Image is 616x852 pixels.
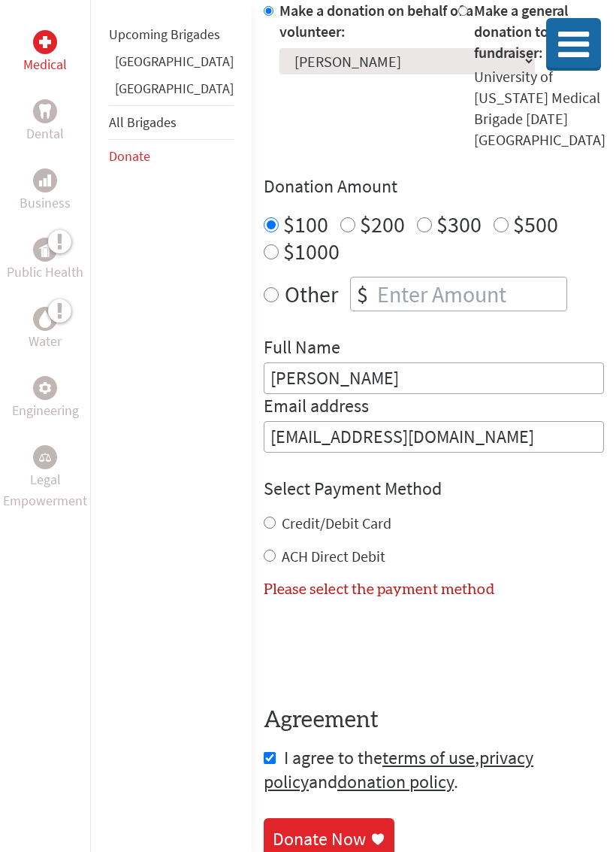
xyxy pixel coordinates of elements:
[282,514,391,532] label: Credit/Debit Card
[360,210,405,238] label: $200
[39,174,51,186] img: Business
[26,123,64,144] p: Dental
[33,99,57,123] div: Dental
[26,99,64,144] a: DentalDental
[3,469,87,511] p: Legal Empowerment
[264,335,340,362] label: Full Name
[382,746,475,769] a: terms of use
[109,114,177,131] a: All Brigades
[282,547,385,565] label: ACH Direct Debit
[33,307,57,331] div: Water
[273,827,366,851] div: Donate Now
[12,400,79,421] p: Engineering
[109,105,234,140] li: All Brigades
[7,238,83,283] a: Public HealthPublic Health
[39,36,51,48] img: Medical
[20,168,71,214] a: BusinessBusiness
[39,242,51,257] img: Public Health
[264,618,492,677] iframe: reCAPTCHA
[33,376,57,400] div: Engineering
[264,362,604,394] input: Enter Full Name
[109,51,234,78] li: Ghana
[29,307,62,352] a: WaterWater
[436,210,482,238] label: $300
[115,53,234,70] a: [GEOGRAPHIC_DATA]
[39,104,51,118] img: Dental
[264,582,494,597] label: Please select the payment method
[109,147,150,165] a: Donate
[264,746,533,793] a: privacy policy
[39,382,51,394] img: Engineering
[285,277,338,311] label: Other
[23,54,67,75] p: Medical
[39,310,51,327] img: Water
[264,421,604,453] input: Your Email
[283,237,340,265] label: $1000
[279,1,473,41] label: Make a donation on behalf of a volunteer:
[513,210,558,238] label: $500
[474,1,589,62] label: Make a general donation to group fundraiser:
[374,277,566,311] input: Enter Amount
[264,394,369,421] label: Email address
[12,376,79,421] a: EngineeringEngineering
[351,277,374,311] div: $
[39,453,51,462] img: Legal Empowerment
[33,445,57,469] div: Legal Empowerment
[109,18,234,51] li: Upcoming Brigades
[3,445,87,511] a: Legal EmpowermentLegal Empowerment
[264,746,533,793] span: I agree to the , and .
[337,770,454,793] a: donation policy
[264,174,604,199] h4: Donation Amount
[264,707,604,734] h4: Agreement
[33,30,57,54] div: Medical
[23,30,67,75] a: MedicalMedical
[33,238,57,262] div: Public Health
[29,331,62,352] p: Water
[115,80,234,97] a: [GEOGRAPHIC_DATA]
[264,477,604,501] h4: Select Payment Method
[109,78,234,105] li: Panama
[474,66,605,150] div: University of [US_STATE] Medical Brigade [DATE] [GEOGRAPHIC_DATA]
[283,210,328,238] label: $100
[109,140,234,173] li: Donate
[109,26,220,43] a: Upcoming Brigades
[7,262,83,283] p: Public Health
[20,193,71,214] p: Business
[33,168,57,193] div: Business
